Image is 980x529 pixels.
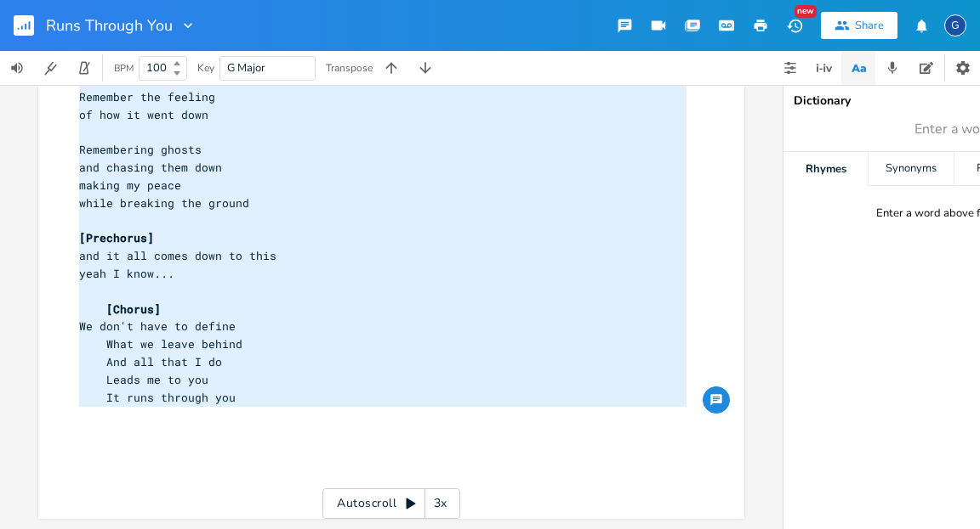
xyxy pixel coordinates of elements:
[944,6,966,45] button: G
[79,248,276,263] span: and it all comes down to this
[326,63,373,73] div: Transpose
[322,488,460,519] div: Autoscroll
[79,89,215,104] span: Remember the feeling
[46,18,173,33] span: Runs Through You
[197,63,214,73] div: Key
[79,336,242,352] span: What we leave behind
[855,18,884,33] div: Share
[783,152,868,186] div: Rhymes
[869,152,953,186] div: Synonyms
[79,266,174,281] span: yeah I know...
[79,318,236,334] span: We don't have to define
[795,5,817,18] div: New
[79,177,181,193] span: making my peace
[778,10,812,41] button: New
[425,488,456,519] div: 3x
[79,354,222,369] span: And all that I do
[79,390,236,405] span: It runs through you
[79,230,154,245] span: [Prechorus]
[821,12,897,39] button: Share
[79,372,208,387] span: Leads me to you
[79,195,249,211] span: while breaking the ground
[944,14,966,37] div: glennseland
[106,301,161,317] span: [Chorus]
[79,107,208,122] span: of how it went down
[79,142,202,157] span: Remembering ghosts
[114,64,134,73] div: BPM
[79,160,222,175] span: and chasing them down
[227,60,265,76] span: G Major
